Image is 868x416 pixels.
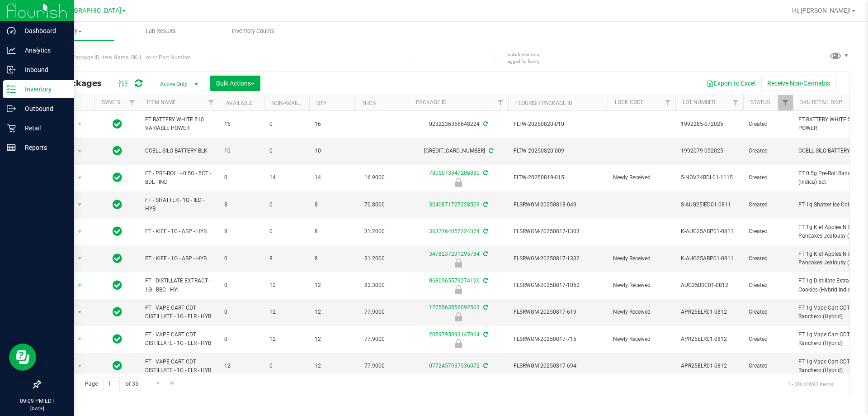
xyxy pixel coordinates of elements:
[224,254,259,263] span: 0
[407,147,509,155] div: [CREDIT_CARD_NUMBER]
[7,143,16,152] inline-svg: Reports
[429,277,480,284] a: 0680565579274126
[145,277,213,294] span: FT - DISTILLATE EXTRACT - 1G - BBC - HYI
[749,254,788,263] span: Created
[487,148,493,154] span: Sync from Compliance System
[7,65,16,74] inline-svg: Inbound
[514,120,602,129] span: FLTW-20250820-010
[269,201,304,209] span: 0
[514,254,602,263] span: FLSRWGM-20250817-1332
[74,118,85,130] span: select
[145,304,213,321] span: FT - VAPE CART CDT DISTILLATE - 1G - ELR - HYB
[59,7,121,14] span: [GEOGRAPHIC_DATA]
[269,308,304,316] span: 12
[407,339,509,348] div: Newly Received
[482,363,488,369] span: Sync from Compliance System
[147,99,176,105] a: Item Name
[613,173,670,182] span: Newly Received
[514,147,602,155] span: FLTW-20250820-009
[493,95,508,110] a: Filter
[681,227,738,236] span: K-AUG25ABP01-0811
[224,281,259,290] span: 0
[216,80,255,87] span: Bulk Actions
[360,306,389,319] span: 77.9000
[701,76,761,91] button: Export to Excel
[9,344,36,371] iframe: Resource center
[145,358,213,375] span: FT - VAPE CART CDT DISTILLATE - 1G - ELR - HYB
[407,285,509,294] div: Newly Received
[429,363,480,369] a: 0772457937536072
[429,201,480,208] a: 3240871727228509
[429,331,480,338] a: 2059795093147964
[77,377,146,391] span: Page of 35
[166,377,179,389] a: Go to the last page
[224,335,259,344] span: 0
[360,198,389,211] span: 70.8000
[145,196,213,213] span: FT - SHATTER - 1G - IED - HYB
[74,225,85,238] span: select
[74,333,85,345] span: select
[113,333,122,345] span: In Sync
[7,124,16,133] inline-svg: Retail
[750,99,770,105] a: Status
[113,171,122,184] span: In Sync
[104,377,120,391] input: 1
[74,145,85,158] span: select
[482,121,488,127] span: Sync from Compliance System
[681,173,738,182] span: 5-NOV24BDL01-1115
[315,227,349,236] span: 8
[360,171,389,184] span: 16.9000
[429,304,480,311] a: 1275563556092503
[315,201,349,209] span: 8
[315,147,349,155] span: 10
[315,281,349,290] span: 12
[113,144,122,157] span: In Sync
[224,308,259,316] span: 0
[761,76,836,91] button: Receive Non-Cannabis
[315,335,349,344] span: 12
[7,85,16,94] inline-svg: Inventory
[204,95,219,110] a: Filter
[514,308,602,316] span: FLSRWGM-20250817-619
[7,26,16,35] inline-svg: Dashboard
[514,227,602,236] span: FLSRWGM-20250817-1303
[429,170,480,176] a: 7805073947206830
[315,362,349,370] span: 12
[269,254,304,263] span: 8
[506,51,552,65] span: Include items not tagged for facility
[778,95,793,110] a: Filter
[749,173,788,182] span: Created
[407,258,509,268] div: Newly Received
[145,254,213,263] span: FT - KIEF - 1G - ABP - HYB
[16,84,70,95] p: Inventory
[792,7,851,14] span: Hi, [PERSON_NAME]!
[514,362,602,370] span: FLSRWGM-20250817-694
[113,279,122,292] span: In Sync
[360,359,389,373] span: 77.9000
[482,331,488,338] span: Sync from Compliance System
[407,312,509,321] div: Newly Received
[145,227,213,236] span: FT - KIEF - 1G - ABP - HYB
[613,308,670,316] span: Newly Received
[114,22,207,41] a: Lab Results
[514,173,602,182] span: FLTW-20250819-015
[360,333,389,346] span: 77.9000
[514,201,602,209] span: FLSRWGM-20250818-049
[113,118,122,130] span: In Sync
[269,281,304,290] span: 12
[615,99,644,105] a: Lock Code
[315,308,349,316] span: 12
[16,142,70,153] p: Reports
[224,362,259,370] span: 12
[515,100,572,106] a: Flourish Package ID
[40,51,409,64] input: Search Package ID, Item Name, SKU, Lot or Part Number...
[74,252,85,265] span: select
[416,99,447,105] a: Package ID
[482,251,488,257] span: Sync from Compliance System
[151,377,165,389] a: Go to the next page
[145,147,213,155] span: CCELL SILO BATTERY BLK
[749,227,788,236] span: Created
[145,115,213,133] span: FT BATTERY WHITE 510 VARIABLE POWER
[749,201,788,209] span: Created
[16,64,70,75] p: Inbound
